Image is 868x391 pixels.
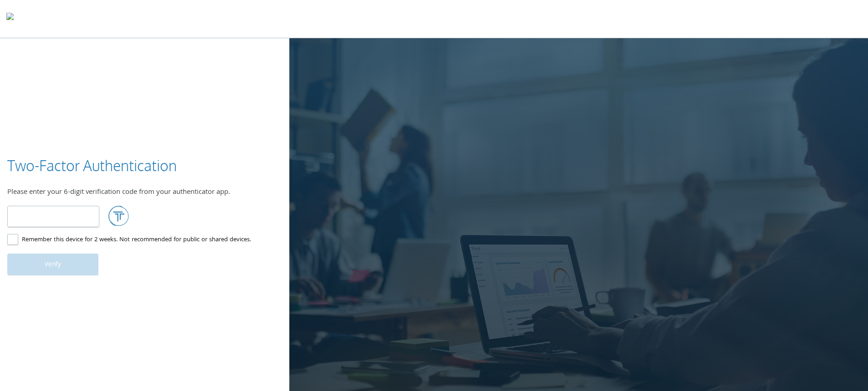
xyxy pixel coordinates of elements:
[7,254,98,275] button: Verify
[6,10,14,28] img: todyl-logo-dark.svg
[7,187,282,199] div: Please enter your 6-digit verification code from your authenticator app.
[108,206,129,227] img: loading.svg
[7,234,251,246] label: Remember this device for 2 weeks. Not recommended for public or shared devices.
[7,156,177,176] h3: Two-Factor Authentication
